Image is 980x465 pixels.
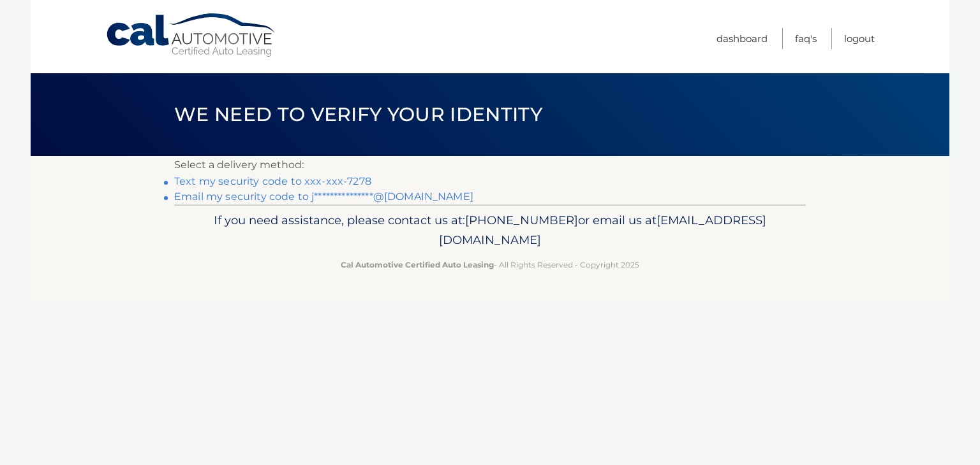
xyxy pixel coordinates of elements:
[341,260,494,269] strong: Cal Automotive Certified Auto Leasing
[182,210,798,251] p: If you need assistance, please contact us at: or email us at
[844,28,875,49] a: Logout
[174,103,542,126] span: We need to verify your identity
[795,28,817,49] a: FAQ's
[716,28,768,49] a: Dashboard
[174,175,371,187] a: Text my security code to xxx-xxx-7278
[182,258,798,271] p: - All Rights Reserved - Copyright 2025
[105,13,278,58] a: Cal Automotive
[465,213,578,227] span: [PHONE_NUMBER]
[174,156,806,174] p: Select a delivery method:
